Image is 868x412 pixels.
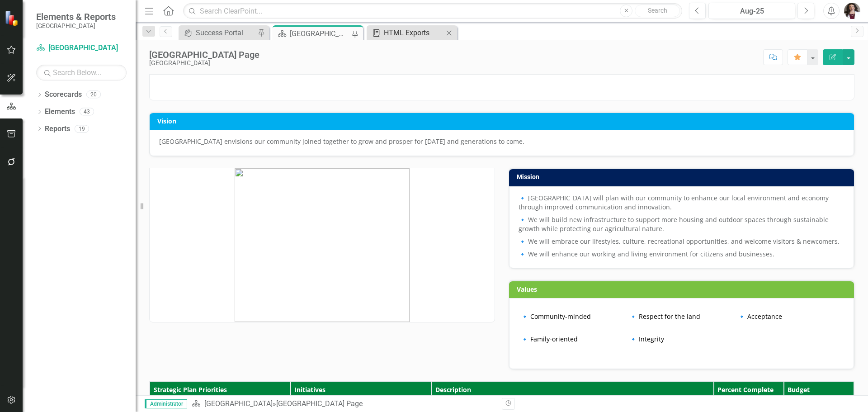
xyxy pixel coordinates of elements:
h3: Vision [157,118,849,124]
div: [GEOGRAPHIC_DATA] Page [290,28,349,39]
p: 🔹 We will build new infrastructure to support more housing and outdoor spaces through sustainable... [519,213,844,235]
button: Aug-25 [708,3,795,19]
td: 🔹 Respect for the land [627,305,736,328]
div: [GEOGRAPHIC_DATA] [149,60,259,66]
div: 19 [75,125,89,133]
div: Success Portal [196,27,255,38]
p: 🔹 We will embrace our lifestyles, culture, recreational opportunities, and welcome visitors & new... [519,235,844,248]
div: 43 [80,108,94,116]
a: Reports [45,124,70,134]
img: ClearPoint Strategy [5,10,21,26]
input: Search ClearPoint... [183,3,682,19]
td: 🔹 Integrity [627,328,736,350]
h3: Values [517,286,849,293]
span: Administrator [145,399,187,408]
h3: Mission [517,174,849,180]
a: Elements [45,107,75,117]
span: Search [648,7,667,14]
p: 🔹 [GEOGRAPHIC_DATA] will plan with our community to enhance our local environment and economy thr... [519,194,844,213]
button: Search [635,5,680,17]
p: 🔹 Community-minded [521,312,625,321]
div: [GEOGRAPHIC_DATA] Page [276,399,363,408]
div: 20 [86,91,101,99]
td: 🔹 Family-oriented [519,328,627,350]
a: [GEOGRAPHIC_DATA] [204,399,273,408]
p: [GEOGRAPHIC_DATA] envisions our community joined together to grow and prosper for [DATE] and gene... [159,137,844,146]
img: Drew Hale [844,3,860,19]
small: [GEOGRAPHIC_DATA] [36,22,116,29]
div: HTML Exports [384,27,443,38]
p: 🔹 We will enhance our working and living environment for citizens and businesses. [519,248,844,259]
span: Elements & Reports [36,11,116,22]
div: Aug-25 [712,6,792,17]
a: Scorecards [45,90,82,100]
a: Success Portal [181,27,255,38]
a: [GEOGRAPHIC_DATA] [36,43,127,53]
input: Search Below... [36,65,127,81]
a: HTML Exports [369,27,443,38]
div: [GEOGRAPHIC_DATA] Page [149,50,259,60]
td: 🔹 Acceptance [736,305,844,328]
div: » [192,399,495,409]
